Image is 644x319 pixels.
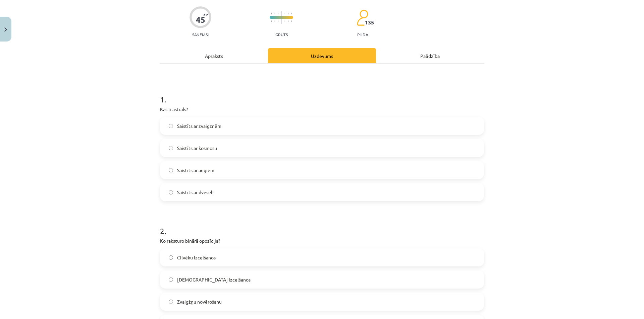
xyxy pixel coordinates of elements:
input: Zvaigžņu novērošanu [169,300,173,304]
span: Cilvēku izcelšanos [177,254,216,261]
input: Saistīts ar dvēseli [169,190,173,194]
img: icon-short-line-57e1e144782c952c97e751825c79c345078a6d821885a25fce030b3d8c18986b.svg [284,13,285,14]
input: Saistīts ar kosmosu [169,146,173,150]
img: icon-short-line-57e1e144782c952c97e751825c79c345078a6d821885a25fce030b3d8c18986b.svg [291,13,292,14]
span: [DEMOGRAPHIC_DATA] izcelšanos [177,276,251,283]
h1: 2 . [160,215,484,235]
p: Grūts [275,32,288,37]
img: icon-short-line-57e1e144782c952c97e751825c79c345078a6d821885a25fce030b3d8c18986b.svg [274,13,275,14]
img: students-c634bb4e5e11cddfef0936a35e636f08e4e9abd3cc4e673bd6f9a4125e45ecb1.svg [357,9,368,26]
input: Saistīts ar augiem [169,168,173,172]
img: icon-long-line-d9ea69661e0d244f92f715978eff75569469978d946b2353a9bb055b3ed8787d.svg [281,11,282,24]
h1: 1 . [160,83,484,104]
span: Saistīts ar zvaigznēm [177,123,221,130]
img: icon-short-line-57e1e144782c952c97e751825c79c345078a6d821885a25fce030b3d8c18986b.svg [271,13,272,14]
input: Cilvēku izcelšanos [169,255,173,260]
img: icon-short-line-57e1e144782c952c97e751825c79c345078a6d821885a25fce030b3d8c18986b.svg [271,20,272,22]
p: Ko raksturo binārā opozīcija? [160,237,484,244]
span: Saistīts ar dvēseli [177,189,214,196]
input: Saistīts ar zvaigznēm [169,124,173,128]
input: [DEMOGRAPHIC_DATA] izcelšanos [169,277,173,282]
img: icon-short-line-57e1e144782c952c97e751825c79c345078a6d821885a25fce030b3d8c18986b.svg [278,20,278,22]
span: 135 [365,19,374,25]
span: Saistīts ar augiem [177,167,214,174]
img: icon-short-line-57e1e144782c952c97e751825c79c345078a6d821885a25fce030b3d8c18986b.svg [284,20,285,22]
img: icon-short-line-57e1e144782c952c97e751825c79c345078a6d821885a25fce030b3d8c18986b.svg [274,20,275,22]
div: Palīdzība [376,48,484,63]
div: 45 [196,15,205,24]
div: Uzdevums [268,48,376,63]
img: icon-short-line-57e1e144782c952c97e751825c79c345078a6d821885a25fce030b3d8c18986b.svg [291,20,292,22]
p: pilda [357,32,368,37]
span: Saistīts ar kosmosu [177,145,217,152]
p: Kas ir astrāls? [160,106,484,113]
p: Saņemsi [190,32,211,37]
img: icon-close-lesson-0947bae3869378f0d4975bcd49f059093ad1ed9edebbc8119c70593378902aed.svg [4,27,7,32]
img: icon-short-line-57e1e144782c952c97e751825c79c345078a6d821885a25fce030b3d8c18986b.svg [288,13,288,14]
img: icon-short-line-57e1e144782c952c97e751825c79c345078a6d821885a25fce030b3d8c18986b.svg [288,20,288,22]
div: Apraksts [160,48,268,63]
img: icon-short-line-57e1e144782c952c97e751825c79c345078a6d821885a25fce030b3d8c18986b.svg [278,13,278,14]
span: Zvaigžņu novērošanu [177,298,222,305]
span: XP [203,13,208,16]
